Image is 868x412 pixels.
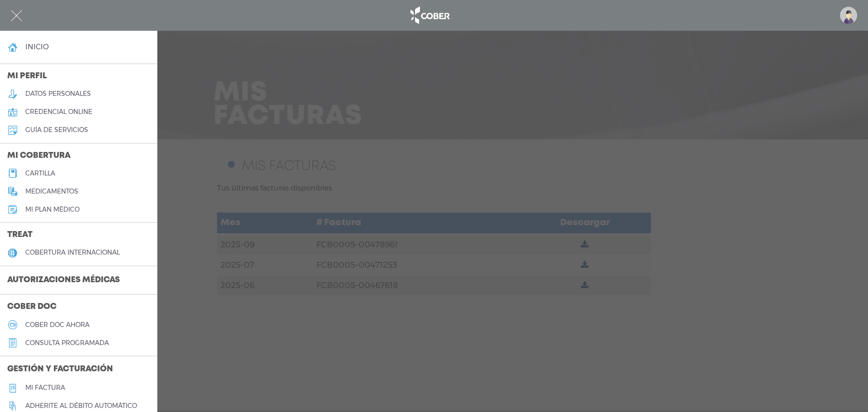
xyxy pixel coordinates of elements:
img: profile-placeholder.svg [840,7,857,24]
h5: Mi factura [25,384,65,392]
h5: Cober doc ahora [25,321,90,329]
img: logo_cober_home-white.png [406,5,453,26]
h5: Adherite al débito automático [25,402,137,410]
h5: Mi plan médico [25,206,80,213]
h5: medicamentos [25,188,78,195]
h5: consulta programada [25,339,109,347]
h5: guía de servicios [25,126,88,134]
h4: inicio [25,43,49,51]
h5: cartilla [25,170,55,177]
h5: credencial online [25,108,92,116]
img: Cober_menu-close-white.svg [11,10,22,21]
h5: datos personales [25,90,91,98]
h5: cobertura internacional [25,249,120,256]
